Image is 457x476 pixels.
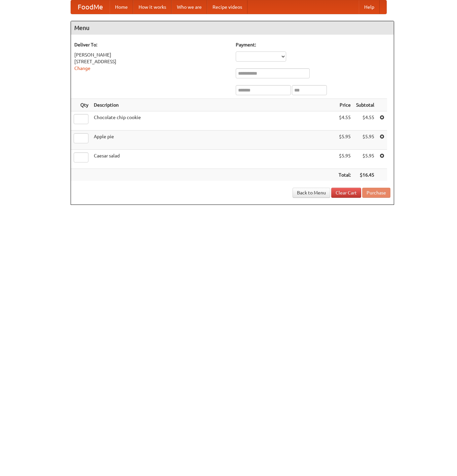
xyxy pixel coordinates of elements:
[353,111,377,131] td: $4.55
[71,0,110,14] a: FoodMe
[74,41,229,48] h5: Deliver To:
[91,150,336,169] td: Caesar salad
[74,66,90,71] a: Change
[336,150,353,169] td: $5.95
[293,188,330,198] a: Back to Menu
[236,41,390,48] h5: Payment:
[353,150,377,169] td: $5.95
[91,99,336,111] th: Description
[336,131,353,150] td: $5.95
[336,169,353,181] th: Total:
[91,131,336,150] td: Apple pie
[74,58,229,65] div: [STREET_ADDRESS]
[207,0,247,14] a: Recipe videos
[353,99,377,111] th: Subtotal
[336,99,353,111] th: Price
[74,51,229,58] div: [PERSON_NAME]
[110,0,133,14] a: Home
[353,169,377,181] th: $16.45
[91,111,336,131] td: Chocolate chip cookie
[359,0,380,14] a: Help
[172,0,207,14] a: Who we are
[353,131,377,150] td: $5.95
[71,99,91,111] th: Qty
[336,111,353,131] td: $4.55
[331,188,361,198] a: Clear Cart
[362,188,390,198] button: Purchase
[133,0,172,14] a: How it works
[71,21,394,35] h4: Menu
